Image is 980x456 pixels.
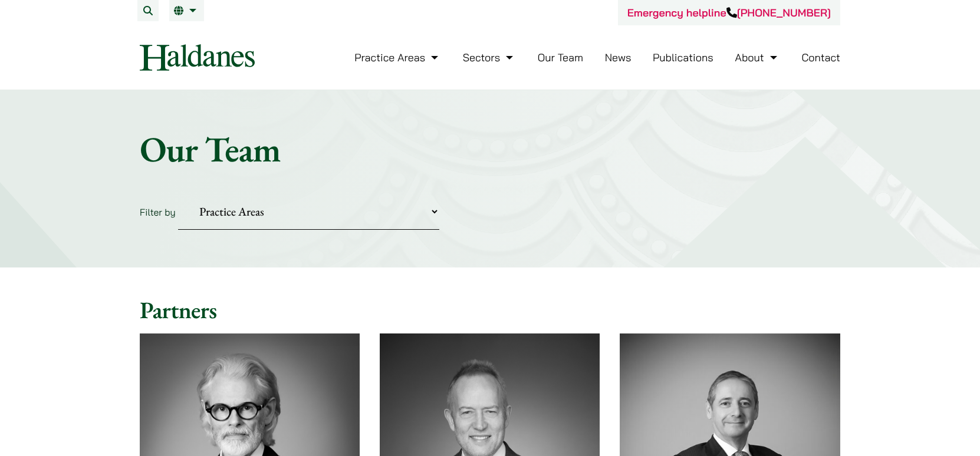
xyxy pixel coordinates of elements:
a: About [735,51,780,64]
h1: Our Team [140,128,840,170]
a: News [605,51,632,64]
a: Sectors [463,51,516,64]
label: Filter by [140,206,176,218]
h2: Partners [140,296,840,324]
a: Our Team [538,51,583,64]
a: Practice Areas [354,51,441,64]
img: Logo of Haldanes [140,44,255,71]
a: EN [174,6,199,15]
a: Contact [801,51,840,64]
a: Emergency helpline[PHONE_NUMBER] [627,6,831,19]
a: Publications [653,51,713,64]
